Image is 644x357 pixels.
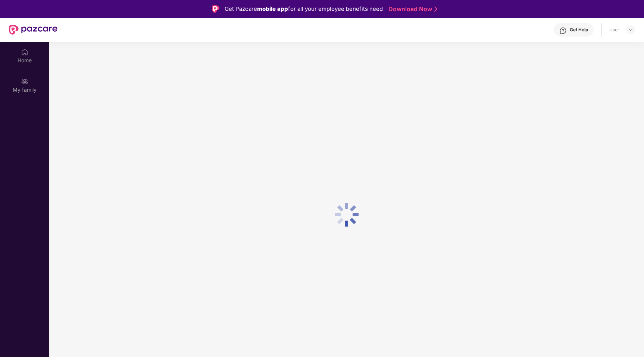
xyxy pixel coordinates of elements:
[570,27,588,33] div: Get Help
[628,27,634,33] img: svg+xml;base64,PHN2ZyBpZD0iRHJvcGRvd24tMzJ4MzIiIHhtbG5zPSJodHRwOi8vd3d3LnczLm9yZy8yMDAwL3N2ZyIgd2...
[225,4,383,13] div: Get Pazcare for all your employee benefits need
[257,5,288,12] strong: mobile app
[559,27,567,34] img: svg+xml;base64,PHN2ZyBpZD0iSGVscC0zMngzMiIgeG1sbnM9Imh0dHA6Ly93d3cudzMub3JnLzIwMDAvc3ZnIiB3aWR0aD...
[9,25,57,35] img: New Pazcare Logo
[21,48,28,56] img: svg+xml;base64,PHN2ZyBpZD0iSG9tZSIgeG1sbnM9Imh0dHA6Ly93d3cudzMub3JnLzIwMDAvc3ZnIiB3aWR0aD0iMjAiIG...
[388,5,435,13] a: Download Now
[21,78,28,85] img: svg+xml;base64,PHN2ZyB3aWR0aD0iMjAiIGhlaWdodD0iMjAiIHZpZXdCb3g9IjAgMCAyMCAyMCIgZmlsbD0ibm9uZSIgeG...
[434,5,437,13] img: Stroke
[212,5,219,13] img: Logo
[609,27,619,33] div: User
